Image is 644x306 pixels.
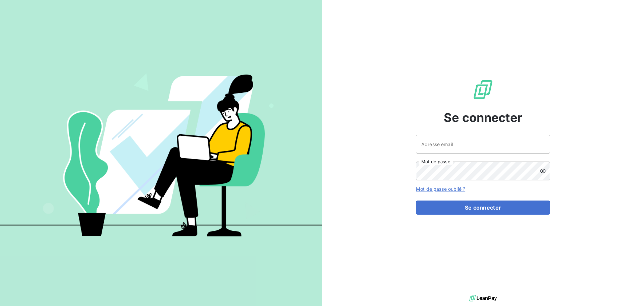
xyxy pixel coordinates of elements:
a: Mot de passe oublié ? [416,186,465,192]
input: placeholder [416,135,550,154]
span: Se connecter [444,108,522,127]
img: logo [469,293,497,303]
button: Se connecter [416,201,550,215]
img: Logo LeanPay [472,79,494,100]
